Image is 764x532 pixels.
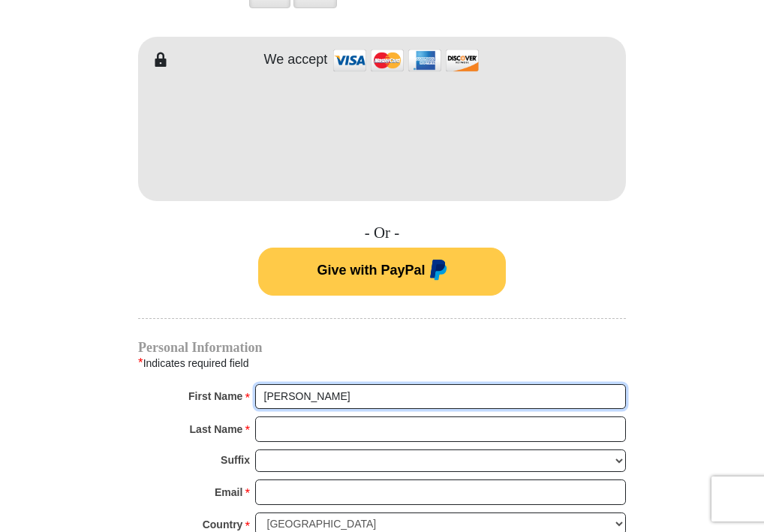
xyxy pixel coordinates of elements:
[317,263,425,278] span: Give with PayPal
[221,449,250,470] strong: Suffix
[188,386,242,407] strong: First Name
[331,44,481,77] img: credit cards accepted
[258,248,506,296] button: Give with PayPal
[138,353,626,373] div: Indicates required field
[426,260,447,284] img: paypal
[138,224,626,242] h4: - Or -
[215,482,242,503] strong: Email
[190,419,243,440] strong: Last Name
[138,341,626,353] h4: Personal Information
[264,52,328,68] h4: We accept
